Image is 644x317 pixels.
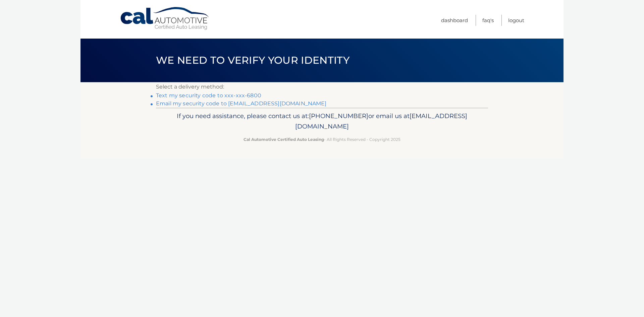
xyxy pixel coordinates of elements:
[482,15,494,26] a: FAQ's
[441,15,468,26] a: Dashboard
[156,82,488,92] p: Select a delivery method:
[156,54,350,66] span: We need to verify your identity
[156,92,261,99] a: Text my security code to xxx-xxx-6800
[508,15,524,26] a: Logout
[120,7,210,31] a: Cal Automotive
[160,136,484,143] p: - All Rights Reserved - Copyright 2025
[309,112,368,120] span: [PHONE_NUMBER]
[244,137,324,142] strong: Cal Automotive Certified Auto Leasing
[160,111,484,132] p: If you need assistance, please contact us at: or email us at
[156,100,327,107] a: Email my security code to [EMAIL_ADDRESS][DOMAIN_NAME]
